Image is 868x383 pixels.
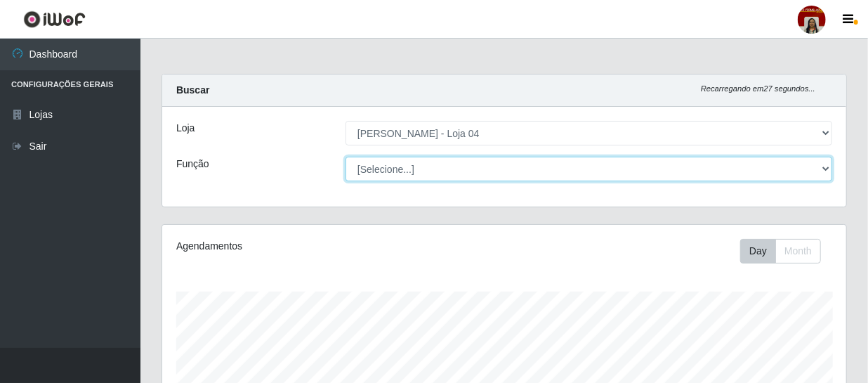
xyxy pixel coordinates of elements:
button: Month [775,239,821,264]
i: Recarregando em 27 segundos... [701,84,815,93]
label: Loja [176,121,195,136]
label: Função [176,157,209,171]
div: Toolbar with button groups [740,239,832,264]
img: CoreUI Logo [23,11,86,28]
div: Agendamentos [176,239,438,254]
strong: Buscar [176,84,209,96]
div: First group [740,239,821,264]
button: Day [740,239,776,264]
